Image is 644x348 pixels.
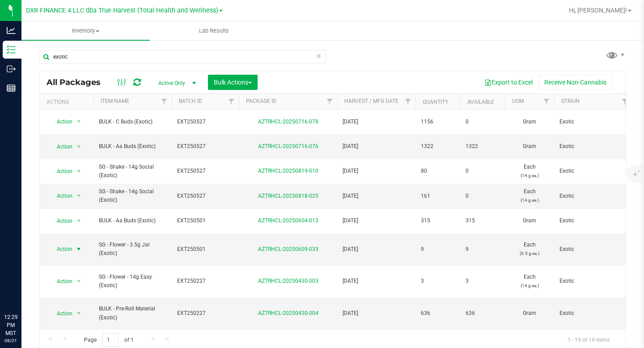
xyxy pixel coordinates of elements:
span: select [73,215,85,227]
p: 08/21 [4,337,17,344]
a: Filter [539,94,554,109]
span: SG - Shake - 14g Social (Exotic) [99,187,166,204]
span: Gram [510,216,549,225]
span: SG - Shake - 14g Social (Exotic) [99,163,166,180]
span: EXT250501 [177,216,233,225]
input: Search Package ID, Item Name, SKU, Lot or Part Number... [39,50,326,64]
a: Batch ID [179,98,202,104]
a: Item Name [101,98,129,104]
span: EXT250227 [177,309,233,318]
span: 9 [466,245,500,254]
span: 3 [421,277,455,285]
span: EXT250527 [177,118,233,126]
span: [DATE] [343,309,410,318]
a: Filter [224,94,239,109]
span: Action [49,215,73,227]
inline-svg: Analytics [7,26,16,35]
span: Exotic [559,216,627,225]
span: Exotic [559,192,627,200]
span: select [73,140,85,153]
span: DXR FINANCE 4 LLC dba True Harvest (Total Health and Wellness) [26,7,218,14]
a: Harvest / Mfg Date [344,98,398,104]
a: AZTRHCL-20250609-033 [258,246,318,252]
span: Exotic [559,245,627,254]
span: Gram [510,142,549,151]
iframe: Resource center unread badge [26,275,37,286]
a: Quantity [423,99,448,105]
span: Bulk Actions [214,79,252,86]
span: Lab Results [187,27,241,35]
a: Package ID [246,98,276,104]
span: 9 [421,245,455,254]
p: (14 g ea.) [510,281,549,290]
p: 12:29 PM MST [4,313,17,337]
button: Export to Excel [479,75,538,90]
span: EXT250501 [177,245,233,254]
span: Each [510,273,549,290]
a: UOM [512,98,524,104]
a: Filter [322,94,337,109]
div: Actions [47,99,90,105]
span: Page of 1 [76,333,141,347]
span: Action [49,307,73,320]
a: Filter [401,94,415,109]
span: [DATE] [343,216,410,225]
inline-svg: Inventory [7,45,16,54]
span: Exotic [559,277,627,285]
a: AZTRHCL-20250818-025 [258,193,318,199]
span: [DATE] [343,192,410,200]
span: SG - Flower - 3.5g Jar (Exotic) [99,241,166,258]
span: Action [49,140,73,153]
span: EXT250527 [177,167,233,175]
span: 0 [466,192,500,200]
span: Action [49,165,73,178]
span: BULK - Aa Buds (Exotic) [99,216,166,225]
a: AZTRHCL-20250430-004 [258,310,318,316]
span: Action [49,115,73,128]
button: Receive Non-Cannabis [538,75,612,90]
span: SG - Flower - 14g Easy (Exotic) [99,273,166,290]
a: AZTRHCL-20250430-003 [258,278,318,284]
a: Available [467,99,494,105]
span: Hi, [PERSON_NAME]! [569,7,627,14]
span: 0 [466,167,500,175]
span: [DATE] [343,277,410,285]
a: Strain [561,98,580,104]
p: (3.5 g ea.) [510,249,549,258]
span: EXT250527 [177,192,233,200]
span: 161 [421,192,455,200]
span: 1322 [466,142,500,151]
span: Exotic [559,167,627,175]
a: AZTRHCL-20250819-010 [258,168,318,174]
span: Gram [510,118,549,126]
a: AZTRHCL-20250716-076 [258,143,318,149]
span: 1156 [421,118,455,126]
span: BULK - C Buds (Exotic) [99,118,166,126]
span: Action [49,275,73,288]
span: Inventory [21,27,150,35]
span: [DATE] [343,118,410,126]
span: Clear [315,50,322,62]
span: select [73,243,85,255]
span: Each [510,187,549,204]
span: EXT250527 [177,142,233,151]
span: All Packages [47,77,110,87]
a: AZTRHCL-20250604-013 [258,217,318,224]
span: Action [49,243,73,255]
span: Gram [510,309,549,318]
span: 636 [466,309,500,318]
span: 315 [421,216,455,225]
span: 0 [466,118,500,126]
span: Each [510,163,549,180]
span: Each [510,241,549,258]
span: 1 - 19 of 19 items [560,333,617,346]
span: 636 [421,309,455,318]
span: EXT250227 [177,277,233,285]
span: BULK - Aa Buds (Exotic) [99,142,166,151]
span: Exotic [559,142,627,151]
span: 1322 [421,142,455,151]
span: Exotic [559,309,627,318]
button: Bulk Actions [208,75,258,90]
a: Filter [157,94,172,109]
span: 3 [466,277,500,285]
